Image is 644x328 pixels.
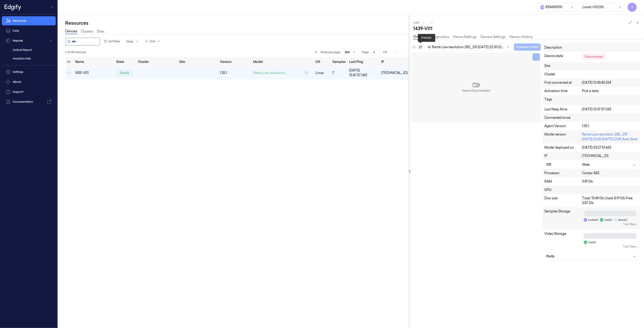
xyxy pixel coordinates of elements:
div: Site [545,64,638,68]
th: Name [73,57,114,66]
div: Ports [547,254,636,259]
div: Total: 1 Bytes [584,223,637,226]
div: Resources [65,20,409,26]
div: [DATE] 12:47:37.063 [582,107,638,112]
div: linux [582,162,636,167]
a: Sites [97,29,104,34]
div: IP [545,154,582,158]
div: 1439-V01 [75,71,113,75]
a: Analytics Hub [9,55,56,62]
div: Cluster [545,72,638,77]
span: Used: 0 [588,241,596,244]
th: Model [251,57,314,66]
th: Samples [331,57,347,66]
div: Disc size [545,196,582,205]
div: GPU [545,188,638,192]
a: Support [2,87,56,96]
button: V [628,3,637,12]
a: Overview [413,34,427,40]
a: Diagnostics [431,35,449,39]
div: [DATE] 03:27:51.663 [582,145,638,150]
th: Site [177,57,218,66]
span: Device Disconnected [462,89,490,93]
button: Ports [545,252,638,261]
span: Page [362,50,369,54]
div: Activation time [545,89,582,93]
button: About [2,77,56,86]
div: Agent Version [545,124,582,128]
p: linux [315,71,329,75]
button: Toggle Navigation [48,3,56,11]
th: Last Ping [347,57,379,66]
div: 1439-V01 [413,25,640,32]
div: Processor [545,171,582,176]
div: OS [547,162,583,167]
div: 7 [332,71,346,75]
span: of 1 [383,50,390,54]
div: Cortex-A55 [582,171,638,176]
span: Locked: 0 [588,218,598,222]
div: 1.35.1 [582,124,638,128]
div: RAM [545,179,582,184]
span: Pick a date [582,89,598,93]
div: First connected at [545,80,582,85]
div: Rema Low resolution 280_210 [DATE] 22:30 [DATE] 22:30 Auto Save [582,132,638,142]
button: All Filters [102,38,122,45]
div: Total: 1 Bytes [584,245,637,248]
div: 1.35.1 [220,71,250,75]
div: Connected since [545,115,638,120]
th: OS [314,57,331,66]
div: Video Storage [545,231,582,250]
span: Used: 0 [604,218,612,222]
div: [TECHNICAL_ID] [582,154,638,158]
div: Model version [545,132,582,142]
a: Settings [2,67,56,76]
div: 3.81 Gb [582,179,638,184]
span: 1 of 1 [413,21,420,25]
span: R e [540,5,545,10]
p: Rows per page [321,50,340,54]
div: Description [545,45,582,50]
span: Rema Low resolution ... [253,71,288,75]
div: [TECHNICAL_ID] [381,71,408,75]
a: Version History [509,35,533,39]
th: Version [218,57,251,66]
span: Active: 0 [618,218,627,222]
div: Total: 13.48 Gb Used: 8.91 Gb Free: 3.87 Gb [582,196,638,205]
div: ready [116,69,133,76]
div: [DATE] 12:47:37.063 [349,68,377,78]
a: Documentation [2,97,56,106]
a: Devices [65,29,77,34]
th: IP [379,57,409,66]
button: OSlinux [545,160,638,169]
a: Resources [2,16,56,25]
div: Disconnected [582,54,606,60]
div: Device state [545,54,582,60]
div: Samples Storage [545,209,582,228]
a: Clusters [81,29,93,34]
div: Model deployed on [545,145,582,150]
th: Cluster [136,57,177,66]
a: Data [2,26,56,35]
nav: pagination [394,49,408,55]
div: Last Keep Alive [545,107,582,112]
a: Device Settings [453,35,477,39]
button: Reports [2,36,56,45]
div: Tags [545,97,582,103]
div: [DATE] 12:43:40.324 [582,80,638,85]
th: State [114,57,136,66]
span: 1 of 149 Devices [65,50,86,54]
a: Camera Settings [480,35,506,39]
a: Default Report [9,46,56,54]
